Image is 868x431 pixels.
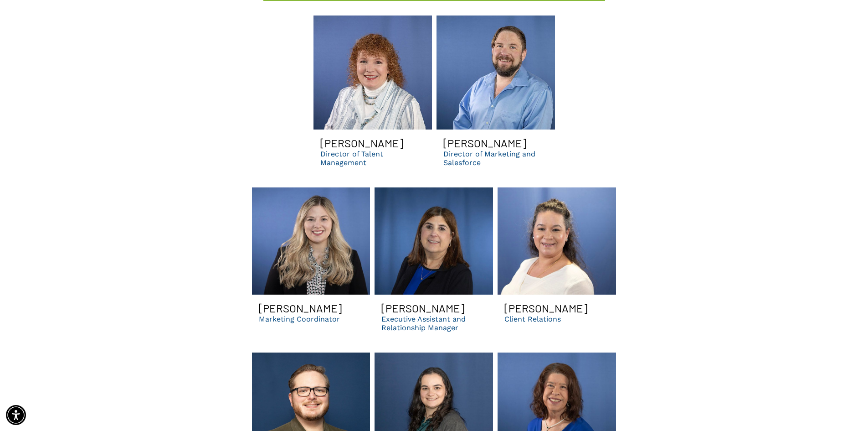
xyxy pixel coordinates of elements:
[504,301,587,315] h3: [PERSON_NAME]
[259,301,342,315] h3: [PERSON_NAME]
[381,315,486,332] p: Executive Assistant and Relationship Manager
[320,136,403,150] h3: [PERSON_NAME]
[443,150,548,167] p: Director of Marketing and Salesforce
[381,301,464,315] h3: [PERSON_NAME]
[504,315,561,323] p: Client Relations
[437,16,555,130] a: A man with a beard is wearing a blue shirt and smiling.
[252,187,370,295] a: A woman with red hair is smiling for the camera in front of a blue background.
[443,136,526,150] h3: [PERSON_NAME]
[498,187,616,295] a: A woman in a white shirt is smiling in front of a blue background.
[259,315,340,323] p: Marketing Coordinator
[320,150,425,167] p: Director of Talent Management
[6,405,26,425] div: Accessibility Menu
